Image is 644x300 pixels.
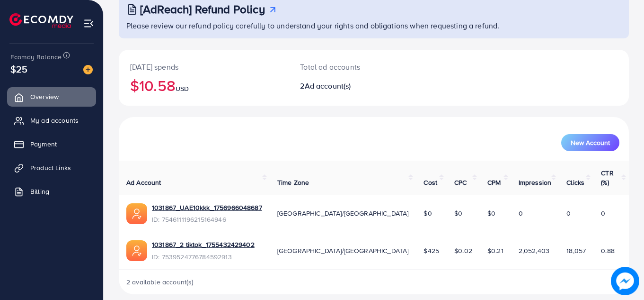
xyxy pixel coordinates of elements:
[176,84,189,93] span: USD
[300,61,405,73] p: Total ad accounts
[423,246,439,255] span: $425
[10,62,27,76] span: $25
[140,2,265,16] h3: [AdReach] Refund Policy
[300,82,405,91] h2: 2
[566,209,571,218] span: 0
[83,65,93,74] img: image
[423,178,437,187] span: Cost
[7,158,96,177] a: Product Links
[7,135,96,154] a: Payment
[277,246,409,255] span: [GEOGRAPHIC_DATA]/[GEOGRAPHIC_DATA]
[10,52,62,62] span: Ecomdy Balance
[83,18,94,29] img: menu
[519,246,549,255] span: 2,052,403
[130,61,277,73] p: [DATE] spends
[30,92,59,101] span: Overview
[9,13,73,28] img: logo
[152,215,262,224] span: ID: 7546111196215164946
[487,178,501,187] span: CPM
[152,203,262,212] a: 1031867_UAE10kkk_1756966048687
[561,134,619,151] button: New Account
[487,246,503,255] span: $0.21
[30,187,49,196] span: Billing
[454,178,467,187] span: CPC
[611,267,639,295] img: image
[126,203,147,224] img: ic-ads-acc.e4c84228.svg
[601,168,613,187] span: CTR (%)
[454,246,472,255] span: $0.02
[30,163,71,173] span: Product Links
[277,209,409,218] span: [GEOGRAPHIC_DATA]/[GEOGRAPHIC_DATA]
[126,20,623,31] p: Please review our refund policy carefully to understand your rights and obligations when requesti...
[487,209,495,218] span: $0
[305,81,351,91] span: Ad account(s)
[30,116,79,125] span: My ad accounts
[126,178,161,187] span: Ad Account
[601,246,615,255] span: 0.88
[126,277,194,287] span: 2 available account(s)
[601,209,605,218] span: 0
[126,240,147,261] img: ic-ads-acc.e4c84228.svg
[152,240,255,249] a: 1031867_2 tiktok_1755432429402
[152,252,255,262] span: ID: 7539524776784592913
[7,182,96,201] a: Billing
[7,87,96,106] a: Overview
[519,209,523,218] span: 0
[7,111,96,130] a: My ad accounts
[571,139,610,146] span: New Account
[423,209,432,218] span: $0
[454,209,462,218] span: $0
[519,178,552,187] span: Impression
[566,178,584,187] span: Clicks
[566,246,586,255] span: 18,057
[130,76,277,94] h2: $10.58
[30,139,57,149] span: Payment
[277,178,309,187] span: Time Zone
